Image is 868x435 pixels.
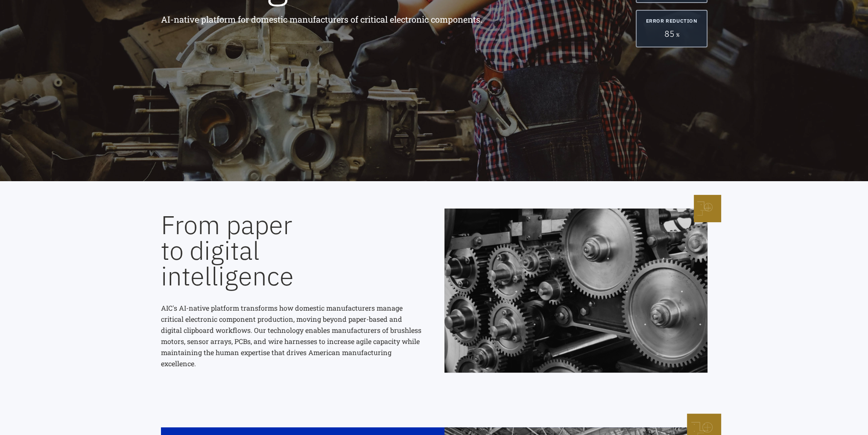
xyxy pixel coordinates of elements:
div: 85 [643,28,699,40]
span: % [676,32,679,38]
div: ERROR REDUCTION [643,18,699,24]
h2: From paper to digital intelligence [161,212,424,289]
span: AI-native platform for domestic manufacturers of critical electronic components. [161,14,482,25]
p: AIC's AI-native platform transforms how domestic manufacturers manage critical electronic compone... [161,303,424,369]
